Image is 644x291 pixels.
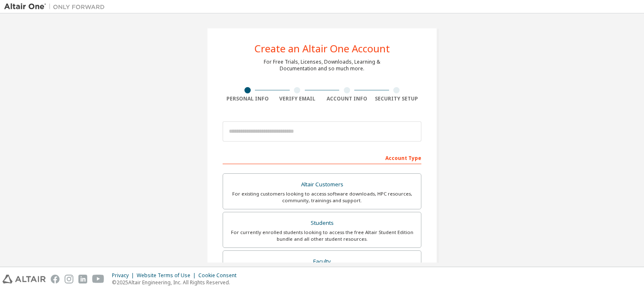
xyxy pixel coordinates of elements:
div: For currently enrolled students looking to access the free Altair Student Edition bundle and all ... [228,229,416,242]
div: For existing customers looking to access software downloads, HPC resources, community, trainings ... [228,191,416,204]
div: Website Terms of Use [137,272,198,279]
div: Faculty [228,256,416,268]
div: Account Type [223,151,421,164]
div: For Free Trials, Licenses, Downloads, Learning & Documentation and so much more. [264,59,380,72]
div: Security Setup [372,95,422,102]
img: facebook.svg [51,275,60,283]
div: Altair Customers [228,179,416,191]
div: Create an Altair One Account [254,44,390,54]
img: altair_logo.svg [3,275,46,283]
div: Cookie Consent [198,272,241,279]
p: © 2025 Altair Engineering, Inc. All Rights Reserved. [112,279,241,286]
img: instagram.svg [65,275,73,283]
div: Verify Email [273,95,322,102]
div: Personal Info [223,95,273,102]
div: Students [228,217,416,229]
img: Altair One [4,3,109,11]
img: youtube.svg [92,275,104,283]
img: linkedin.svg [78,275,87,283]
div: Account Info [322,95,372,102]
div: Privacy [112,272,137,279]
